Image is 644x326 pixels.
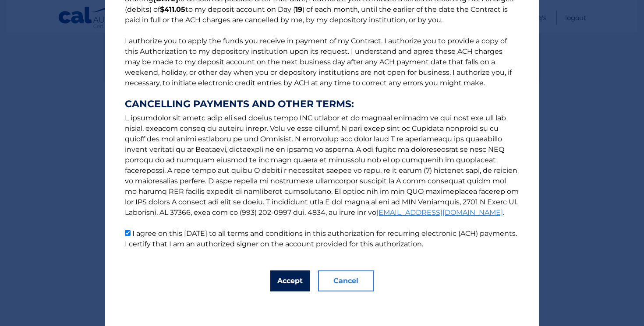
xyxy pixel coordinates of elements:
b: $411.05 [160,5,185,14]
button: Cancel [318,270,374,291]
button: Accept [270,270,310,291]
a: [EMAIL_ADDRESS][DOMAIN_NAME] [376,208,503,217]
b: 19 [295,5,302,14]
strong: CANCELLING PAYMENTS AND OTHER TERMS: [125,99,519,109]
label: I agree on this [DATE] to all terms and conditions in this authorization for recurring electronic... [125,229,517,248]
